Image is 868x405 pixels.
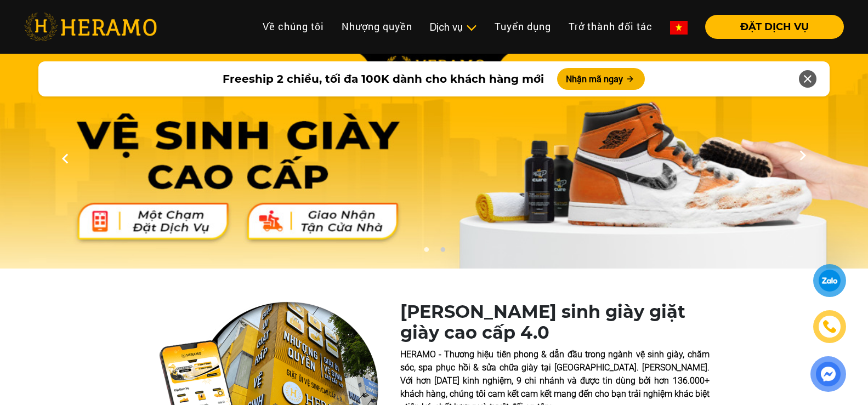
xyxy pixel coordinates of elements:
img: phone-icon [824,321,836,333]
a: Tuyển dụng [486,15,560,38]
img: vn-flag.png [670,21,688,35]
a: Về chúng tôi [254,15,333,38]
button: Nhận mã ngay [557,68,645,90]
button: 1 [421,247,432,258]
a: ĐẶT DỊCH VỤ [696,22,844,32]
button: 2 [437,247,448,258]
img: subToggleIcon [466,22,477,33]
button: ĐẶT DỊCH VỤ [705,15,844,39]
div: Dịch vụ [430,20,477,35]
a: phone-icon [815,312,844,341]
span: Freeship 2 chiều, tối đa 100K dành cho khách hàng mới [223,71,544,87]
h1: [PERSON_NAME] sinh giày giặt giày cao cấp 4.0 [400,301,710,344]
a: Nhượng quyền [333,15,421,38]
img: heramo-logo.png [24,13,157,41]
a: Trở thành đối tác [560,15,661,38]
